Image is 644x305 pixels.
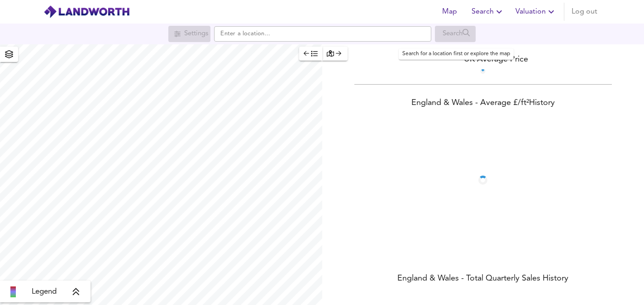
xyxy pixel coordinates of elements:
[43,5,130,19] img: logo
[32,286,57,297] span: Legend
[468,3,508,21] button: Search
[515,5,557,18] span: Valuation
[512,3,560,21] button: Valuation
[568,3,601,21] button: Log out
[435,3,464,21] button: Map
[168,26,210,42] div: Search for a location first or explore the map
[439,5,461,18] span: Map
[572,5,597,18] span: Log out
[472,5,505,18] span: Search
[214,26,431,42] input: Enter a location...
